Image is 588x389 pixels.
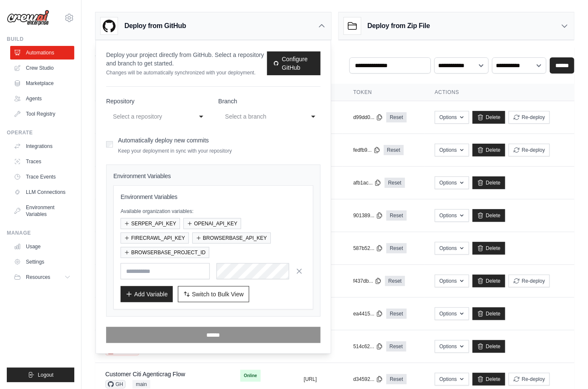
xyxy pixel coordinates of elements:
button: afb1ac... [353,179,381,186]
a: Reset [385,276,405,286]
span: Resources [26,274,50,281]
th: Crew [95,84,230,101]
button: FIRECRAWL_API_KEY [121,233,189,244]
a: Environment Variables [10,201,74,221]
h3: Deploy from GitHub [124,21,186,31]
button: Options [435,242,469,255]
p: Keep your deployment in sync with your repository [118,148,232,154]
label: Branch [218,97,320,105]
div: Select a branch [225,111,296,122]
h3: Environment Variables [121,193,306,201]
p: Deploy your project directly from GitHub. Select a repository and branch to get started. [106,51,267,68]
button: ea4415... [353,310,383,317]
a: Trace Events [10,170,74,184]
button: Logout [7,368,74,382]
a: Delete [473,242,505,255]
button: Options [435,176,469,189]
button: Re-deploy [509,144,550,156]
span: Logout [38,372,53,378]
button: Options [435,275,469,287]
button: Resources [10,270,74,284]
a: Reset [386,309,406,319]
a: Delete [473,275,505,287]
a: Automations [10,46,74,60]
button: Switch to Bulk View [178,286,249,302]
h4: Environment Variables [113,172,313,180]
a: Integrations [10,139,74,153]
a: Marketplace [10,77,74,90]
a: Reset [386,341,406,352]
a: Delete [473,209,505,222]
a: Delete [473,144,505,156]
a: Crew Studio [10,61,74,75]
button: d99dd0... [353,114,383,121]
a: Delete [473,307,505,320]
button: Re-deploy [509,275,550,287]
a: Traces [10,155,74,168]
div: Operate [7,129,74,136]
a: Reset [385,178,405,188]
img: GitHub Logo [101,17,118,34]
a: Customer Citi Agenticrag Flow [105,371,185,378]
a: Delete [473,111,505,124]
button: fedfb9... [353,147,380,153]
button: 901389... [353,212,383,219]
a: Settings [10,255,74,269]
a: Delete [473,176,505,189]
a: Tool Registry [10,107,74,121]
div: Build [7,36,74,43]
button: Options [435,111,469,124]
a: Reset [384,145,404,155]
button: Re-deploy [509,373,550,386]
a: Configure GitHub [267,51,321,75]
a: Delete [473,340,505,353]
p: Available organization variables: [121,208,306,215]
p: Manage and monitor your active crew automations from this dashboard. [95,59,284,68]
h2: Automations Live [95,47,284,59]
label: Automatically deploy new commits [118,137,209,144]
button: 587b52... [353,245,383,252]
span: Switch to Bulk View [192,290,244,298]
a: Reset [386,112,406,122]
div: Select a repository [113,111,184,122]
a: Reset [386,374,406,384]
a: Reset [386,210,406,221]
button: Options [435,209,469,222]
img: Logo [7,10,49,26]
button: Options [435,340,469,353]
div: Manage [7,230,74,236]
a: Delete [473,373,505,386]
button: Options [435,307,469,320]
th: Actions [425,84,574,101]
label: Repository [106,97,208,105]
a: Usage [10,240,74,253]
button: Options [435,144,469,156]
button: Options [435,373,469,386]
p: Changes will be automatically synchronized with your deployment. [106,69,267,76]
th: Token [343,84,425,101]
button: f437db... [353,278,382,284]
button: BROWSERBASE_PROJECT_ID [121,247,209,258]
button: d34592... [353,376,383,383]
button: OPENAI_API_KEY [183,218,241,229]
button: BROWSERBASE_API_KEY [192,233,271,244]
h3: Deploy from Zip File [368,21,430,31]
span: Online [240,370,260,382]
a: Agents [10,92,74,105]
span: GH [105,380,126,389]
button: SERPER_API_KEY [121,218,180,229]
a: Reset [386,243,406,253]
button: Re-deploy [509,111,550,124]
button: 514c62... [353,343,383,350]
button: Add Variable [121,286,173,302]
a: LLM Connections [10,185,74,199]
